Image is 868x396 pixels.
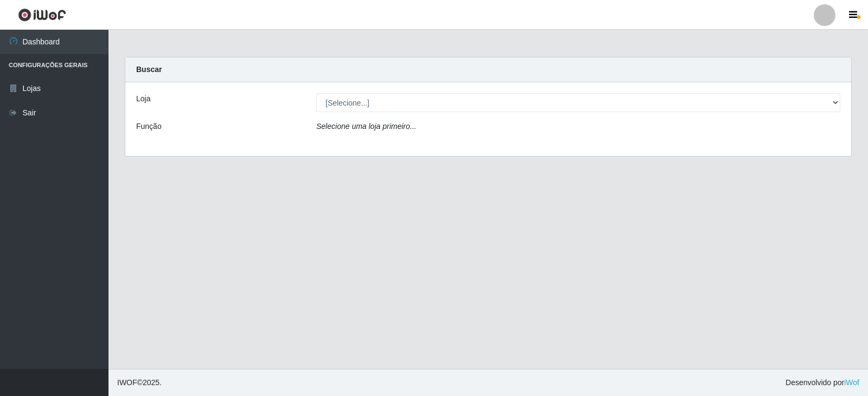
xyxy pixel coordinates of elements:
[136,65,162,74] strong: Buscar
[316,122,416,131] i: Selecione uma loja primeiro...
[117,377,162,388] span: © 2025 .
[136,93,150,105] label: Loja
[844,378,859,387] a: iWof
[136,121,162,132] label: Função
[117,378,137,387] span: IWOF
[18,8,66,22] img: CoreUI Logo
[786,377,859,388] span: Desenvolvido por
